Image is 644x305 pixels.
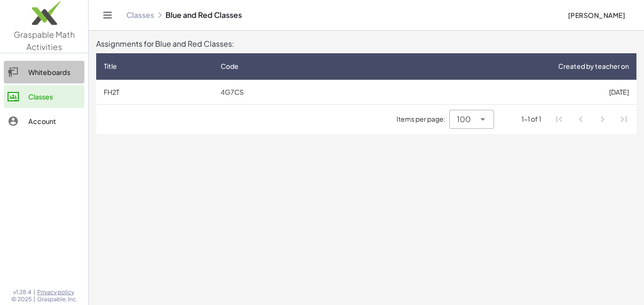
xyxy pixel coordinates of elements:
[13,289,32,296] span: v1.28.4
[100,8,115,23] button: Toggle navigation
[457,114,471,125] span: 100
[33,289,35,296] span: |
[549,108,635,130] nav: Pagination Navigation
[558,61,629,71] span: Created by teacher on
[11,296,32,303] span: © 2025
[14,29,75,52] span: Graspable Math Activities
[560,7,633,24] button: [PERSON_NAME]
[344,80,636,104] td: [DATE]
[37,296,77,303] span: Graspable, Inc.
[37,289,77,296] a: Privacy policy
[104,61,117,71] span: Title
[4,110,84,132] a: Account
[568,11,625,19] span: [PERSON_NAME]
[126,10,154,20] a: Classes
[396,114,449,124] span: Items per page:
[4,85,84,108] a: Classes
[4,61,84,83] a: Whiteboards
[33,296,35,303] span: |
[96,80,213,104] td: FH2T
[521,114,541,124] div: 1-1 of 1
[213,80,344,104] td: 4G7CS
[28,91,81,102] div: Classes
[221,61,239,71] span: Code
[28,66,81,78] div: Whiteboards
[96,38,636,49] div: Assignments for Blue and Red Classes:
[28,115,81,127] div: Account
